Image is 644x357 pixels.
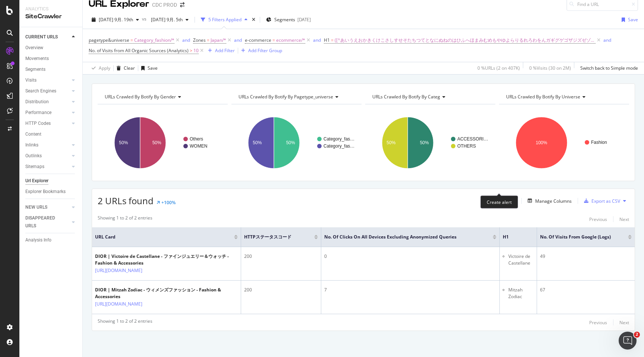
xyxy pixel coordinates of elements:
a: DISAPPEARED URLS [25,214,70,230]
a: HTTP Codes [25,120,70,127]
div: and [234,37,242,43]
a: Content [25,130,77,138]
span: H1 [503,234,523,240]
div: DIOR | Victoire de Castellane - ファインジュエリー＆ウォッチ - Fashion & Accessories [95,253,238,266]
a: Overview [25,44,77,52]
span: Category_fashion/* [134,35,174,45]
div: Search Engines [25,87,56,95]
a: Performance [25,109,70,117]
button: Segments[DATE] [263,14,314,26]
h4: URLs Crawled By Botify By categ [371,91,489,103]
div: Overview [25,44,43,52]
button: Previous [589,215,607,224]
span: HTTPステータスコード [244,234,303,240]
span: URLs Crawled By Botify By pagetype_universe [239,94,333,100]
text: Others [190,136,203,142]
a: Outlinks [25,152,70,160]
div: 67 [540,287,632,293]
div: +100% [161,199,176,206]
button: Previous [589,318,607,327]
button: 5 Filters Applied [198,14,250,26]
li: Victoire de Castellane [508,253,534,266]
div: Add Filter Group [248,47,282,54]
text: 50% [119,140,128,145]
text: Fashion [591,140,607,145]
button: Clear [114,62,135,74]
div: Performance [25,109,51,117]
span: = [331,37,334,43]
button: and [313,37,321,44]
button: [DATE] 9月. 5th [148,14,192,26]
div: Showing 1 to 2 of 2 entries [98,318,152,327]
span: 2 URLs found [98,195,154,207]
span: pagetype&universe [89,37,129,43]
a: NEW URLS [25,203,70,211]
div: Create alert [480,196,518,209]
button: Switch back to Simple mode [577,62,638,74]
button: Apply [89,62,110,74]
text: Category_fas… [323,136,354,142]
button: Manage Columns [525,196,572,205]
div: DISAPPEARED URLS [25,214,63,230]
div: 0 % URLs ( 2 on 407K ) [477,65,520,71]
text: OTHERS [457,143,476,149]
div: Segments [25,66,45,73]
div: Analysis Info [25,236,51,244]
button: Add Filter Group [238,46,282,55]
a: [URL][DOMAIN_NAME] [95,300,142,308]
div: arrow-right-arrow-left [180,2,184,7]
span: 2025 9月. 19th [99,16,133,23]
div: Next [619,216,629,222]
h4: URLs Crawled By Botify By universe [505,91,622,103]
div: CDC PROD [152,1,177,9]
button: Export as CSV [581,195,620,207]
div: and [313,37,321,43]
a: Movements [25,55,77,63]
a: Sitemaps [25,163,70,171]
iframe: Intercom live chat [619,332,637,350]
div: Switch back to Simple mode [580,65,638,71]
button: Next [619,318,629,327]
div: CURRENT URLS [25,33,58,41]
div: 7 [324,287,496,293]
text: ACCESSORI… [457,136,488,142]
div: DIOR | Mitzah Zodiac - ウィメンズファッション - Fashion & Accessories [95,287,238,300]
div: Manage Columns [535,198,572,204]
div: SiteCrawler [25,12,76,21]
span: No. of Visits from Google (Logs) [540,234,617,240]
div: 200 [244,287,318,293]
div: A chart. [98,110,228,175]
button: and [603,37,611,44]
a: Explorer Bookmarks [25,188,77,196]
a: Search Engines [25,87,70,95]
span: > [190,47,192,54]
span: Japan/* [211,35,226,45]
div: Inlinks [25,141,38,149]
span: Segments [274,16,295,23]
a: Inlinks [25,141,70,149]
div: A chart. [231,110,362,175]
span: 10 [193,45,199,56]
span: = [272,37,275,43]
a: Segments [25,66,77,73]
div: 5 Filters Applied [208,16,241,23]
span: No. of Clicks On All Devices excluding anonymized queries [324,234,482,240]
span: Zones [193,37,206,43]
div: Explorer Bookmarks [25,188,66,196]
span: 2025 9月. 5th [148,16,183,23]
text: 50% [152,140,161,145]
div: Sitemaps [25,163,44,171]
div: 0 % Visits ( 30 on 2M ) [529,65,571,71]
button: Save [138,62,158,74]
svg: A chart. [499,110,629,175]
span: H1 [324,37,330,43]
span: No. of Visits from All Organic Sources (Analytics) [89,47,189,54]
div: Next [619,319,629,326]
a: [URL][DOMAIN_NAME] [95,267,142,274]
span: ecommerce/* [276,35,305,45]
div: NEW URLS [25,203,47,211]
li: Mitzah Zodiac [508,287,534,300]
div: HTTP Codes [25,120,51,127]
div: Save [628,16,638,23]
button: Save [619,14,638,26]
